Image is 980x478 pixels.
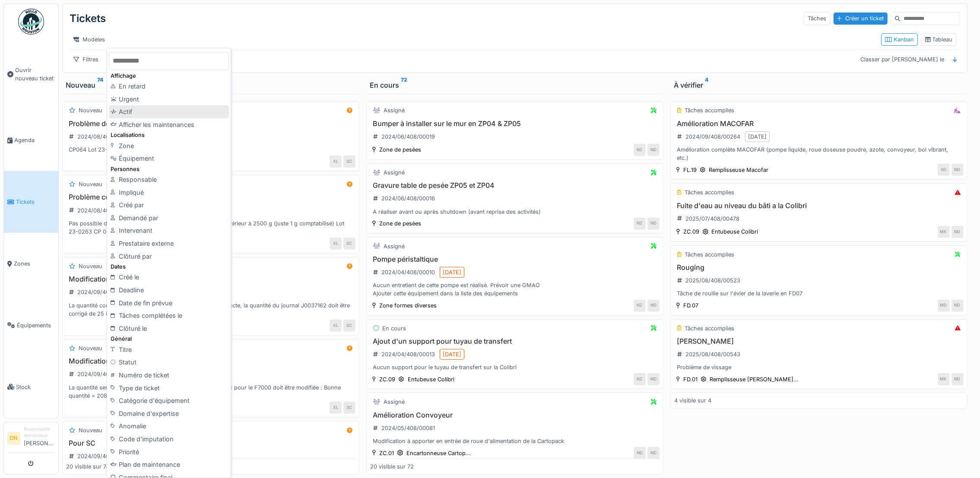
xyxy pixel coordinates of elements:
[109,105,229,118] div: Actif
[70,7,106,30] div: Tickets
[885,35,914,44] div: Kanban
[634,300,646,312] div: NZ
[381,424,435,432] div: 2024/05/408/00081
[109,433,229,446] div: Code d'imputation
[109,152,229,165] div: Équipement
[18,9,44,35] img: Badge_color-CXgf-gQk.svg
[109,237,229,250] div: Prestataire externe
[685,324,734,332] div: Tâches accomplies
[674,80,964,90] div: À vérifier
[66,439,355,447] h3: Pour SC
[66,275,355,283] h3: Modification de la quantité sur servi
[66,193,355,201] h3: Problème contrôle servis
[109,322,229,335] div: Clôturé le
[77,133,132,141] div: 2024/08/408/00432
[66,80,356,90] div: Nouveau
[938,164,950,176] div: SD
[109,93,229,106] div: Urgent
[370,208,660,216] div: A réaliser avant ou après shutdown (avant reprise des activités)
[15,66,55,82] span: Ouvrir nouveau ticket
[685,276,740,285] div: 2025/08/408/00523
[674,396,711,405] div: 4 visible sur 4
[109,297,229,310] div: Date de fin prévue
[77,288,132,296] div: 2024/09/408/00442
[16,383,55,391] span: Stock
[109,458,229,471] div: Plan de maintenance
[647,218,660,230] div: ND
[109,335,229,343] div: Général
[109,382,229,395] div: Type de ticket
[674,289,964,298] div: Tâche de rouille sur l'évier de la laverie en FD07
[109,186,229,199] div: Impliqué
[710,375,799,383] div: Remplisseuse [PERSON_NAME]...
[683,375,698,383] div: FD.01
[647,300,660,312] div: ND
[709,166,769,174] div: Remplisseuse Macofar
[634,447,646,459] div: ND
[16,198,55,206] span: Tickets
[634,218,646,230] div: NZ
[674,146,964,162] div: Amélioration complète MACOFAR (pompe liquide, roue doseuse poudre, azote, convoyeur, bol vibrant,...
[443,268,461,276] div: [DATE]
[14,260,55,268] span: Zones
[647,373,660,385] div: ND
[109,173,229,186] div: Responsable
[408,375,454,383] div: Entubeuse Colibri
[683,166,697,174] div: FL.19
[70,33,109,46] div: Modèles
[384,242,405,250] div: Assigné
[683,228,699,236] div: ZC.09
[109,199,229,212] div: Créé par
[685,106,734,114] div: Tâches accomplies
[109,394,229,407] div: Catégorie d'équipement
[938,373,950,385] div: MK
[379,449,394,457] div: ZC.01
[951,164,964,176] div: ND
[79,106,102,114] div: Nouveau
[379,219,421,228] div: Zone de pesées
[925,35,953,44] div: Tableau
[109,284,229,297] div: Deadline
[370,181,660,190] h3: Gravure table de pesée ZP05 et ZP04
[109,118,229,131] div: Afficher les maintenances
[748,133,767,141] div: [DATE]
[17,321,55,329] span: Équipements
[109,343,229,356] div: Titre
[381,194,435,203] div: 2024/06/408/00016
[634,144,646,156] div: NZ
[379,301,437,310] div: Zone formes diverses
[109,139,229,152] div: Zone
[109,250,229,263] div: Clôturé par
[109,356,229,369] div: Statut
[343,155,355,168] div: SC
[951,226,964,238] div: ND
[685,133,740,141] div: 2024/09/408/00264
[330,155,342,168] div: XL
[634,373,646,385] div: NZ
[685,250,734,259] div: Tâches accomplies
[330,237,342,250] div: XL
[66,383,355,400] div: La quantité servie et vérifié sur l'ordre OF0007157 / TT449798 pour le F7000 doit être modifiée :...
[712,228,758,236] div: Entubeuse Colibri
[951,300,964,312] div: ND
[109,80,229,93] div: En retard
[66,357,355,365] h3: Modification journal
[66,301,355,318] div: La quantité contrôlée lors du servi de l'OF0007079 est incorrecte, la quantité du journal J003716...
[406,449,471,457] div: Encartonneuse Cartop...
[674,263,964,272] h3: Rouging
[66,120,355,128] h3: Problème de servis
[70,53,102,66] div: Filtres
[370,255,660,263] h3: Pompe péristaltique
[647,447,660,459] div: ND
[77,206,132,215] div: 2024/08/408/00429
[647,144,660,156] div: ND
[14,136,55,144] span: Agenda
[370,120,660,128] h3: Bumper à installer sur le mur en ZP04 & ZP05
[804,12,830,25] div: Tâches
[330,402,342,414] div: XL
[379,375,395,383] div: ZC.09
[343,237,355,250] div: SC
[109,224,229,237] div: Intervenant
[109,165,229,173] div: Personnes
[109,309,229,322] div: Tâches complétées le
